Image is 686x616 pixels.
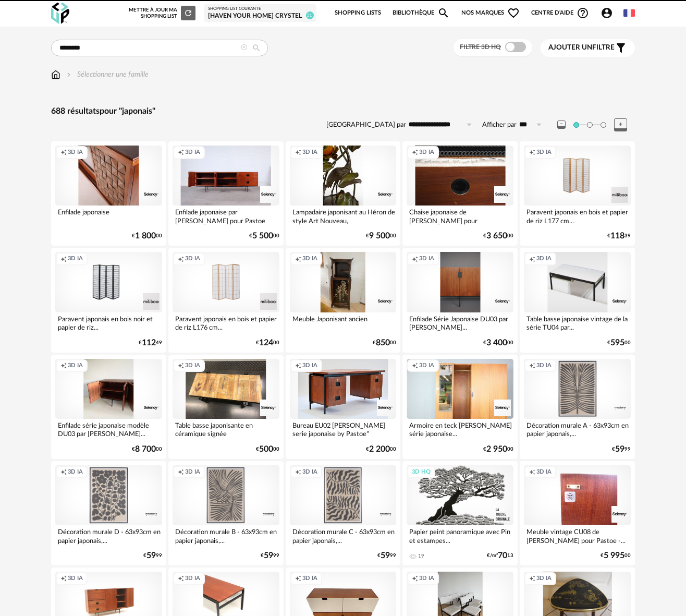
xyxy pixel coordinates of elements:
[51,461,166,565] a: Creation icon 3D IA Décoration murale D - 63x93cm en papier japonais,... €5999
[261,552,279,559] div: € 99
[178,468,184,476] span: Creation icon
[139,340,162,346] div: € 49
[487,552,513,559] div: €/m² 13
[286,355,401,459] a: Creation icon 3D IA Bureau EU02 [PERSON_NAME] serie japonaise by Pastoe” €2 20000
[68,575,83,583] span: 3D IA
[65,69,73,80] img: svg+xml;base64,PHN2ZyB3aWR0aD0iMTYiIGhlaWdodD0iMTYiIHZpZXdCb3g9IjAgMCAxNiAxNiIgZmlsbD0ibm9uZSIgeG...
[51,248,166,352] a: Creation icon 3D IA Paravent japonais en bois noir et papier de riz... €11249
[369,233,390,239] span: 9 500
[135,233,156,239] span: 1 800
[129,6,195,20] div: Mettre à jour ma Shopping List
[402,141,518,246] a: Creation icon 3D IA Chaise japonaise de [PERSON_NAME] pour [GEOGRAPHIC_DATA] &... €3 65000
[520,141,635,246] a: Creation icon 3D IA Paravent japonais en bois et papier de riz L177 cm... €11839
[536,255,552,263] span: 3D IA
[412,362,418,370] span: Creation icon
[55,525,162,546] div: Décoration murale D - 63x93cm en papier japonais,...
[407,525,513,546] div: Papier peint panoramique avec Pin et estampes...
[482,120,517,129] label: Afficher par
[376,340,390,346] span: 850
[483,340,513,346] div: € 00
[55,419,162,440] div: Enfilade série japonaise modèle DU03 par [PERSON_NAME]...
[60,362,67,370] span: Creation icon
[529,149,535,156] span: Creation icon
[536,468,552,476] span: 3D IA
[68,362,83,370] span: 3D IA
[529,255,535,263] span: Creation icon
[604,552,624,559] span: 5 995
[183,10,193,16] span: Refresh icon
[185,468,200,476] span: 3D IA
[623,7,635,19] img: fr
[369,446,390,453] span: 2 200
[302,575,317,583] span: 3D IA
[507,7,520,19] span: Heart Outline icon
[259,340,273,346] span: 124
[65,69,149,80] div: Sélectionner une famille
[264,552,273,559] span: 59
[185,255,200,263] span: 3D IA
[531,7,589,19] span: Centre d'aideHelp Circle Outline icon
[290,525,397,546] div: Décoration murale C - 63x93cm en papier japonais,...
[185,149,200,156] span: 3D IA
[607,340,631,346] div: € 00
[601,7,613,19] span: Account Circle icon
[173,312,279,333] div: Paravent japonais en bois et papier de riz L176 cm...
[335,2,381,24] a: Shopping Lists
[419,575,434,583] span: 3D IA
[610,233,624,239] span: 118
[302,255,317,263] span: 3D IA
[419,149,434,156] span: 3D IA
[407,312,513,333] div: Enfilade Série Japonaise DU03 par [PERSON_NAME]...
[407,419,513,440] div: Armoire en teck [PERSON_NAME] série japonaise...
[520,461,635,565] a: Creation icon 3D IA Meuble vintage CU08 de [PERSON_NAME] pour Pastoe -... €5 99500
[412,575,418,583] span: Creation icon
[483,233,513,239] div: € 00
[55,312,162,333] div: Paravent japonais en bois noir et papier de riz...
[577,7,589,19] span: Help Circle Outline icon
[51,69,60,80] img: svg+xml;base64,PHN2ZyB3aWR0aD0iMTYiIGhlaWdodD0iMTciIHZpZXdCb3g9IjAgMCAxNiAxNyIgZmlsbD0ibm9uZSIgeG...
[524,206,631,226] div: Paravent japonais en bois et papier de riz L177 cm...
[51,355,166,459] a: Creation icon 3D IA Enfilade série japonaise modèle DU03 par [PERSON_NAME]... €8 70000
[68,149,83,156] span: 3D IA
[615,446,624,453] span: 59
[178,362,184,370] span: Creation icon
[520,248,635,352] a: Creation icon 3D IA Table basse japonaise vintage de la série TU04 par... €59500
[249,233,279,239] div: € 00
[295,255,301,263] span: Creation icon
[402,461,518,565] a: 3D HQ Papier peint panoramique avec Pin et estampes... 19 €/m²7013
[286,461,401,565] a: Creation icon 3D IA Décoration murale C - 63x93cm en papier japonais,... €5999
[51,3,69,24] img: OXP
[286,141,401,246] a: Creation icon 3D IA Lampadaire japonisant au Héron de style Art Nouveau, €9 50000
[286,248,401,352] a: Creation icon 3D IA Meuble Japonisant ancien €85000
[524,525,631,546] div: Meuble vintage CU08 de [PERSON_NAME] pour Pastoe -...
[132,446,162,453] div: € 00
[143,552,162,559] div: € 99
[373,340,396,346] div: € 00
[178,255,184,263] span: Creation icon
[381,552,390,559] span: 59
[168,461,284,565] a: Creation icon 3D IA Décoration murale B - 63x93cm en papier japonais,... €5999
[168,248,284,352] a: Creation icon 3D IA Paravent japonais en bois et papier de riz L176 cm... €12400
[486,233,507,239] span: 3 650
[302,468,317,476] span: 3D IA
[68,468,83,476] span: 3D IA
[548,44,592,51] span: Ajouter un
[529,575,535,583] span: Creation icon
[68,255,83,263] span: 3D IA
[437,7,450,19] span: Magnify icon
[168,141,284,246] a: Creation icon 3D IA Enfilade japonaise par [PERSON_NAME] pour Pastoe €5 50000
[295,575,301,583] span: Creation icon
[536,362,552,370] span: 3D IA
[524,312,631,333] div: Table basse japonaise vintage de la série TU04 par...
[142,340,156,346] span: 112
[259,446,273,453] span: 500
[612,446,631,453] div: € 99
[419,255,434,263] span: 3D IA
[173,419,279,440] div: Table basse japonisante en céramique signée [PERSON_NAME]...
[51,141,166,246] a: Creation icon 3D IA Enfilade japonaise €1 80000
[135,446,156,453] span: 8 700
[520,355,635,459] a: Creation icon 3D IA Décoration murale A - 63x93cm en papier japonais,... €5999
[377,552,396,559] div: € 99
[51,106,635,117] div: 688 résultats
[173,525,279,546] div: Décoration murale B - 63x93cm en papier japonais,...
